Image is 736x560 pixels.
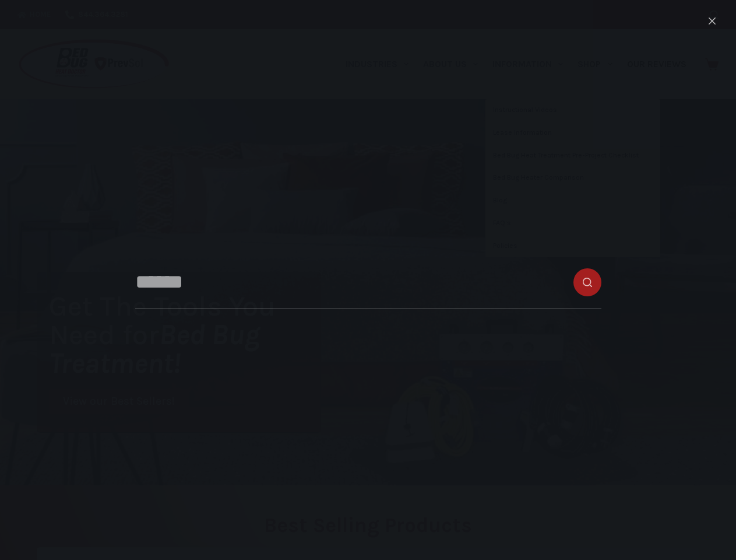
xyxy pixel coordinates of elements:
[338,29,693,99] nav: Primary
[415,29,485,99] a: About Us
[17,38,170,90] img: Prevsol/Bed Bug Heat Doctor
[63,396,175,407] span: View our Best Sellers!
[710,10,719,19] button: Search
[485,145,660,167] a: Bed Bug Heat Treatment Pre-Project Checklist
[485,212,660,235] a: FAQ’s
[49,292,321,377] h1: Get The Tools You Need for
[49,318,260,380] i: Bed Bug Treatment!
[338,29,415,99] a: Industries
[571,29,619,99] a: Shop
[49,389,189,414] a: View our Best Sellers!
[485,122,660,144] a: Lease Information
[37,515,699,535] h2: Best Selling Products
[485,167,660,189] a: Bed Bug Heater Comparison
[485,235,660,257] a: Policies
[619,29,693,99] a: Our Reviews
[485,99,660,121] a: Instructional Videos
[485,190,660,212] a: Blog
[485,29,571,99] a: Information
[9,5,44,40] button: Open LiveChat chat widget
